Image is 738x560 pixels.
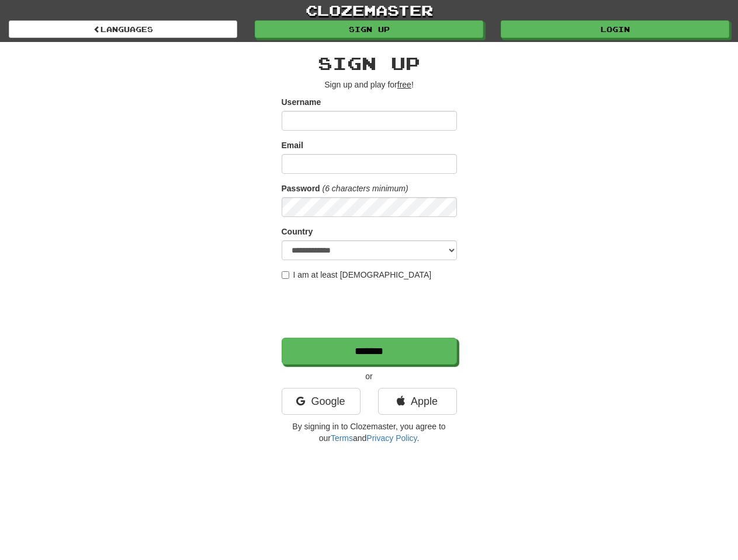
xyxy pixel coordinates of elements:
a: Terms [331,433,353,443]
a: Languages [9,20,237,38]
input: I am at least [DEMOGRAPHIC_DATA] [282,271,289,279]
p: Sign up and play for ! [282,79,457,90]
a: Google [282,388,361,415]
a: Privacy Policy [366,433,417,443]
label: I am at least [DEMOGRAPHIC_DATA] [282,269,432,281]
a: Sign up [255,20,483,38]
label: Email [282,139,303,151]
a: Login [501,20,729,38]
h2: Sign up [282,54,457,73]
p: By signing in to Clozemaster, you agree to our and . [282,421,457,444]
label: Username [282,96,321,108]
p: or [282,370,457,382]
iframe: reCAPTCHA [282,286,459,332]
label: Password [282,183,320,194]
label: Country [282,226,313,237]
a: Apple [378,388,457,415]
em: (6 characters minimum) [323,184,408,193]
u: free [397,80,411,89]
